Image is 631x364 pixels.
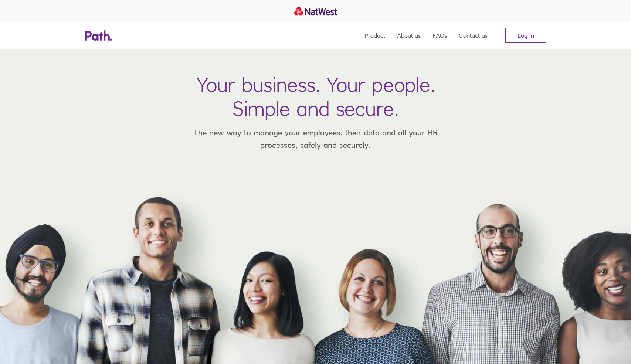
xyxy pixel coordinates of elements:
a: FAQs [432,22,447,49]
a: Log in [505,28,546,43]
a: Contact us [459,22,488,49]
p: The new way to manage your employees, their data and all your HR processes, safely and securely. [183,126,449,151]
a: Product [364,22,385,49]
h1: Your business. Your people. Simple and secure. [196,72,435,120]
a: About us [397,22,421,49]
